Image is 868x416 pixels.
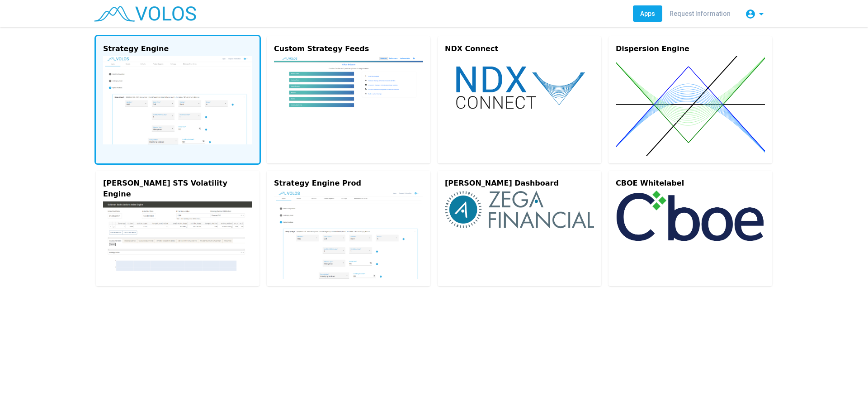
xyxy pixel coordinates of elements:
div: Dispersion Engine [616,43,765,54]
mat-icon: account_circle [745,9,756,19]
span: Apps [640,10,655,17]
div: Strategy Engine [103,43,252,54]
img: strategy-engine.png [274,191,423,279]
mat-icon: arrow_drop_down [756,9,767,19]
div: [PERSON_NAME] Dashboard [445,178,594,189]
a: Request Information [662,5,738,22]
img: zega-logo.png [445,191,594,229]
a: Apps [633,5,662,22]
div: CBOE Whitelabel [616,178,765,189]
img: cboe-logo.png [616,191,765,241]
div: Strategy Engine Prod [274,178,423,189]
img: ndx-connect.svg [445,56,594,118]
img: dispersion.svg [616,56,765,156]
div: Custom Strategy Feeds [274,43,423,54]
img: strategy-engine.png [103,56,252,144]
div: NDX Connect [445,43,594,54]
img: custom.png [274,56,423,127]
span: Request Information [670,10,731,17]
div: [PERSON_NAME] STS Volatility Engine [103,178,252,200]
img: gs-engine.png [103,201,252,271]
